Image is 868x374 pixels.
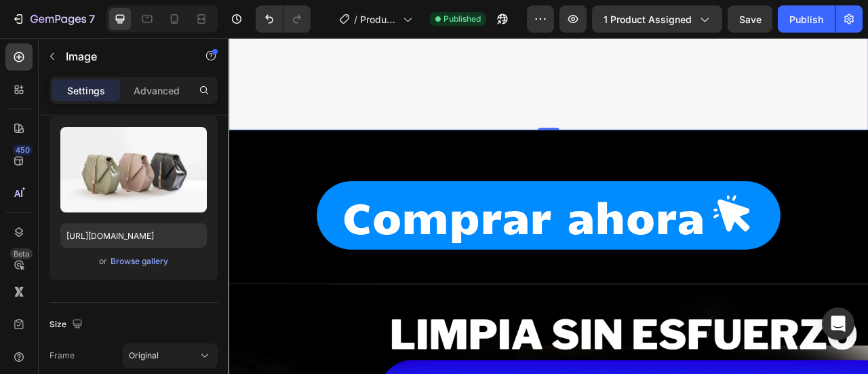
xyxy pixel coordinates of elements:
[67,83,105,98] p: Settings
[134,83,180,98] p: Advanced
[99,253,107,269] span: or
[110,255,169,268] button: Browse gallery
[5,5,101,33] button: 7
[822,307,854,340] div: Open Intercom Messenger
[144,190,606,261] p: Comprar ahora
[13,145,33,155] div: 450
[728,5,772,33] button: Save
[60,223,207,248] input: https://example.com/image.jpg
[129,350,159,362] span: Original
[360,12,397,26] span: Product Page - [DATE] 20:14:36
[739,14,762,25] span: Save
[89,11,95,27] p: 7
[443,13,481,25] span: Published
[229,38,868,374] iframe: Design area
[778,5,835,33] button: Publish
[66,48,181,64] p: Image
[592,5,722,33] button: 1 product assigned
[111,255,168,267] div: Browse gallery
[604,12,692,26] span: 1 product assigned
[354,12,357,26] span: /
[123,343,218,368] button: Original
[10,248,33,259] div: Beta
[256,5,311,33] div: Undo/Redo
[789,12,823,26] div: Publish
[50,350,75,362] label: Frame
[112,182,702,269] a: Comprar ahora
[50,316,85,334] div: Size
[60,127,207,212] img: preview-image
